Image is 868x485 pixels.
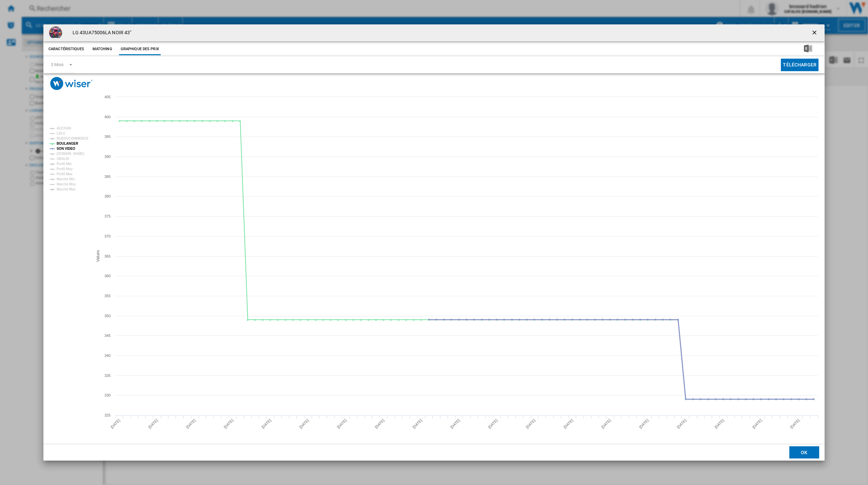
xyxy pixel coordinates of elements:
tspan: 325 [104,413,111,417]
tspan: 370 [104,234,111,238]
tspan: [DATE] [525,418,536,429]
tspan: [DATE] [261,418,272,429]
h4: LG 43UA75006LA NOIR 43" [69,29,131,36]
tspan: [DATE] [298,418,310,429]
img: 8806096348086_h_f_l_0 [49,26,62,40]
button: Matching [87,43,117,55]
tspan: Marché Moy [57,182,76,186]
tspan: [DATE] [336,418,348,429]
tspan: Marché Min [57,177,75,181]
button: Télécharger [781,59,818,71]
tspan: 405 [104,95,111,99]
tspan: 330 [104,393,111,397]
button: getI18NText('BUTTONS.CLOSE_DIALOG') [808,26,822,40]
tspan: [DATE] [450,418,461,429]
tspan: 375 [104,214,111,218]
tspan: 395 [104,135,111,139]
tspan: UBALDI [57,157,69,161]
tspan: RUEDUCOMMERCE [57,137,88,140]
tspan: 400 [104,115,111,119]
tspan: [DATE] [185,418,196,429]
button: Télécharger au format Excel [793,43,823,55]
tspan: SON VIDEO [57,147,75,150]
img: logo_wiser_300x94.png [50,77,93,90]
md-dialog: Product popup [43,24,825,461]
tspan: 385 [104,175,111,179]
tspan: Profil Min [57,162,72,166]
tspan: Profil Moy [57,167,73,171]
tspan: BOULANGER [57,142,78,145]
tspan: [DATE] [600,418,612,429]
img: excel-24x24.png [804,44,812,53]
tspan: [DATE] [563,418,574,429]
tspan: 345 [104,334,111,338]
tspan: [DATE] [110,418,121,429]
tspan: 355 [104,294,111,298]
button: Caractéristiques [47,43,86,55]
button: Graphique des prix [119,43,161,55]
tspan: [DATE] [412,418,423,429]
tspan: LDLC [57,132,65,135]
tspan: [DATE] [638,418,649,429]
ng-md-icon: getI18NText('BUTTONS.CLOSE_DIALOG') [811,29,819,37]
tspan: 380 [104,194,111,198]
tspan: 365 [104,254,111,258]
tspan: [DATE] [751,418,763,429]
tspan: 350 [104,314,111,318]
tspan: [DATE] [676,418,687,429]
tspan: 360 [104,274,111,278]
tspan: 390 [104,155,111,159]
tspan: Profil Max [57,172,73,176]
tspan: Marché Max [57,187,76,191]
tspan: [DATE] [374,418,385,429]
tspan: [DATE] [147,418,159,429]
tspan: [DATE] [789,418,801,429]
div: 3 Mois [51,62,63,67]
tspan: [DATE] [487,418,498,429]
tspan: [DATE] [223,418,234,429]
tspan: [DOMAIN_NAME] [57,152,84,156]
tspan: 340 [104,353,111,358]
tspan: Values [96,250,100,262]
tspan: 335 [104,373,111,378]
button: OK [789,446,819,459]
tspan: AUCHAN [57,126,71,130]
tspan: [DATE] [714,418,725,429]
